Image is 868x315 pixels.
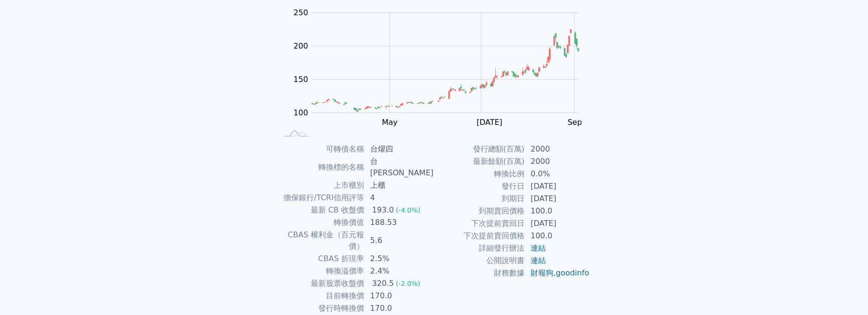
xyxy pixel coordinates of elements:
td: [DATE] [525,180,590,193]
tspan: 250 [294,8,308,17]
iframe: Chat Widget [820,269,868,315]
td: 2000 [525,143,590,155]
td: 到期賣回價格 [434,205,525,217]
div: 聊天小工具 [820,269,868,315]
td: 188.53 [365,216,434,229]
a: goodinfo [556,268,589,277]
td: 2000 [525,155,590,168]
td: 發行日 [434,180,525,193]
td: 最新餘額(百萬) [434,155,525,168]
td: 財務數據 [434,267,525,279]
td: 發行總額(百萬) [434,143,525,155]
td: 公開說明書 [434,254,525,267]
td: 170.0 [365,302,434,315]
td: 到期日 [434,193,525,205]
td: 上市櫃別 [278,179,365,192]
td: 台燿四 [365,143,434,155]
td: 下次提前賣回日 [434,217,525,230]
td: 詳細發行辦法 [434,242,525,254]
td: CBAS 折現率 [278,253,365,265]
tspan: Sep [568,118,582,127]
span: (-4.0%) [396,206,421,214]
div: 320.5 [370,278,396,289]
a: 連結 [531,244,546,253]
td: 上櫃 [365,179,434,192]
td: [DATE] [525,193,590,205]
tspan: 100 [294,108,308,117]
span: (-2.0%) [396,280,421,287]
td: 轉換溢價率 [278,265,365,277]
td: 100.0 [525,205,590,217]
td: 目前轉換價 [278,290,365,302]
td: 170.0 [365,290,434,302]
td: 4 [365,192,434,204]
tspan: May [382,118,398,127]
a: 連結 [531,256,546,265]
td: 最新 CB 收盤價 [278,204,365,216]
td: 發行時轉換價 [278,302,365,315]
td: 轉換比例 [434,168,525,180]
td: 0.0% [525,168,590,180]
td: 5.6 [365,229,434,253]
td: , [525,267,590,279]
td: 100.0 [525,230,590,242]
tspan: 150 [294,75,308,84]
td: 2.5% [365,253,434,265]
tspan: 200 [294,41,308,51]
td: 台[PERSON_NAME] [365,155,434,179]
td: 下次提前賣回價格 [434,230,525,242]
div: 193.0 [370,204,396,216]
td: 擔保銀行/TCRI信用評等 [278,192,365,204]
td: CBAS 權利金（百元報價） [278,229,365,253]
g: Chart [289,8,593,146]
td: 可轉債名稱 [278,143,365,155]
tspan: [DATE] [477,118,503,127]
td: 轉換價值 [278,216,365,229]
td: 轉換標的名稱 [278,155,365,179]
td: [DATE] [525,217,590,230]
td: 最新股票收盤價 [278,277,365,290]
a: 財報狗 [531,268,553,277]
td: 2.4% [365,265,434,277]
